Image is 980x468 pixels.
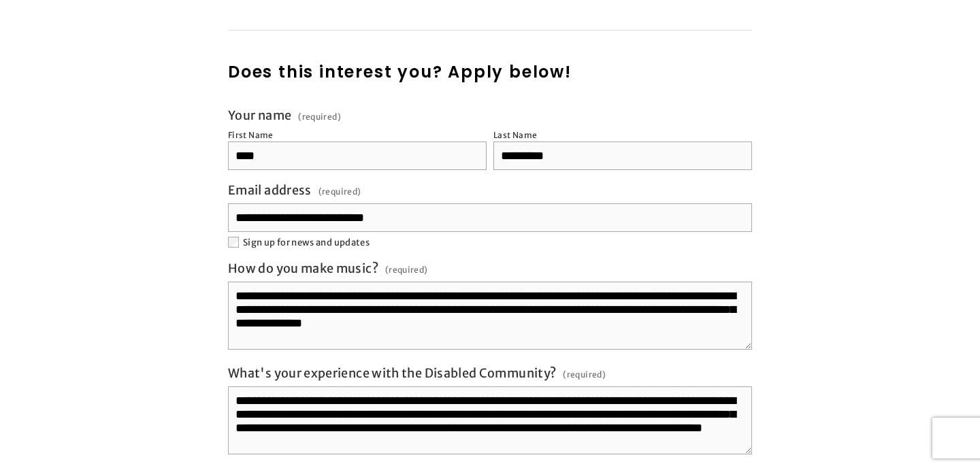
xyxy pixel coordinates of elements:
[228,237,239,248] input: Sign up for news and updates
[228,60,752,84] h2: Does this interest you? Apply below!
[228,182,312,198] span: Email address
[493,130,537,140] div: Last Name
[243,237,370,248] span: Sign up for news and updates
[228,130,274,140] div: First Name
[385,261,428,279] span: (required)
[298,113,341,121] span: (required)
[228,107,291,123] span: Your name
[228,261,378,276] span: How do you make music?
[563,365,606,384] span: (required)
[228,365,556,381] span: What's your experience with the Disabled Community?
[318,182,361,201] span: (required)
